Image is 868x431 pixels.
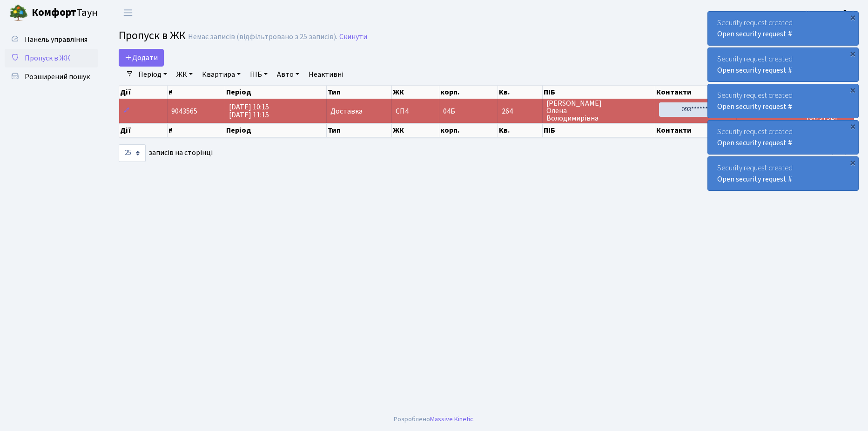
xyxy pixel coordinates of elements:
span: [DATE] 10:15 [DATE] 11:15 [229,102,269,120]
span: СП4 [396,108,435,115]
span: Розширений пошук [25,72,90,82]
div: Немає записів (відфільтровано з 25 записів). [188,33,337,41]
a: Пропуск в ЖК [5,49,98,67]
img: logo.png [9,4,28,22]
th: корп. [439,123,498,137]
b: Консьєрж б. 4. [805,8,857,18]
label: записів на сторінці [119,144,213,162]
div: × [848,85,857,94]
th: Тип [327,123,392,137]
a: ЖК [173,67,196,82]
th: Кв. [498,86,543,99]
a: ПІБ [246,67,271,82]
th: # [168,86,225,99]
span: Пропуск в ЖК [25,53,70,63]
b: Комфорт [32,5,76,20]
th: Контакти [655,86,737,99]
span: Таун [32,5,98,21]
div: × [848,121,857,131]
a: Open security request # [717,29,792,39]
a: Розширений пошук [5,67,98,86]
a: Massive Kinetic [430,414,473,424]
a: Квартира [198,67,244,82]
a: Open security request # [717,174,792,184]
th: Дії [119,86,168,99]
th: Контакти [655,123,737,137]
span: [PERSON_NAME] Олена Володимирівна [546,100,651,122]
th: Період [225,86,327,99]
a: Скинути [339,33,367,41]
a: Консьєрж б. 4. [805,7,857,19]
span: Доставка [330,108,363,115]
a: Неактивні [305,67,347,82]
div: Security request created [708,84,858,118]
span: Пропуск в ЖК [119,27,186,44]
div: Security request created [708,121,858,154]
span: Додати [125,53,158,63]
th: ЖК [392,123,439,137]
a: Авто [273,67,303,82]
th: корп. [439,86,498,99]
div: Security request created [708,48,858,81]
th: ПІБ [543,123,655,137]
div: × [848,13,857,22]
a: Open security request # [717,65,792,75]
div: Розроблено . [394,414,475,424]
a: Open security request # [717,138,792,148]
th: Період [225,123,327,137]
th: ПІБ [543,86,655,99]
span: 04Б [443,106,455,116]
span: 9043565 [171,106,197,116]
th: ЖК [392,86,439,99]
div: × [848,158,857,167]
th: Тип [327,86,392,99]
button: Переключити навігацію [116,5,140,20]
select: записів на сторінці [119,144,146,162]
span: 264 [502,108,538,115]
th: Дії [119,123,168,137]
div: × [848,49,857,58]
span: Панель управління [25,34,87,45]
th: # [168,123,225,137]
a: Період [135,67,171,82]
div: Security request created [708,157,858,190]
div: Security request created [708,12,858,45]
a: Додати [119,49,164,67]
th: Кв. [498,123,543,137]
a: Панель управління [5,30,98,49]
a: Open security request # [717,101,792,112]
